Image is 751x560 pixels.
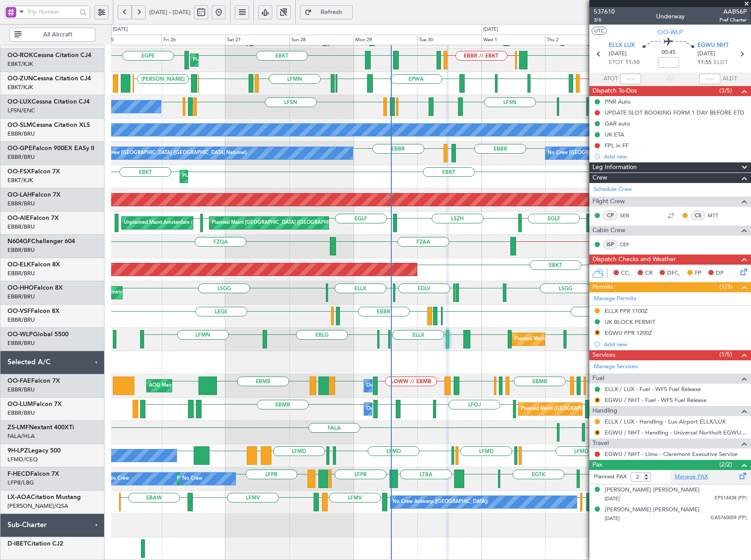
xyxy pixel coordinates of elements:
div: AOG Maint [US_STATE] ([GEOGRAPHIC_DATA]) [149,379,255,392]
div: Add new [604,153,747,160]
span: DFC, [667,269,680,278]
div: No Crew [GEOGRAPHIC_DATA] ([GEOGRAPHIC_DATA] National) [100,147,247,160]
div: Planned Maint Kortrijk-[GEOGRAPHIC_DATA] [182,170,285,183]
div: UK BLOCK PERMIT [605,318,655,326]
span: (2/2) [719,460,732,469]
button: All Aircraft [10,28,95,42]
a: [PERSON_NAME]/QSA [7,502,68,510]
a: EBBR/BRU [7,130,35,138]
span: 537610 [594,7,615,16]
button: R [595,330,600,335]
div: ELLX PPR 1100Z [605,307,648,315]
span: OO-WLP [658,28,682,37]
span: Pref Charter [719,16,747,24]
span: [DATE] [697,50,715,58]
div: EGWU PPR 1200Z [605,329,652,337]
span: [DATE] [609,50,627,58]
span: [DATE] [605,495,620,502]
span: OO-AIE [7,215,30,221]
span: ZS-LMF [7,424,29,431]
a: LFSN/ENC [7,107,35,115]
div: Thu 25 [97,35,162,45]
span: 00:45 [661,48,675,57]
a: EBBR/BRU [7,223,35,231]
div: Planned Maint [GEOGRAPHIC_DATA] ([GEOGRAPHIC_DATA]) [212,216,350,230]
div: CS [691,211,705,220]
a: OO-ROKCessna Citation CJ4 [7,52,91,58]
a: OO-ZUNCessna Citation CJ4 [7,75,91,82]
span: 3/6 [594,16,615,24]
div: Sat 27 [225,35,289,45]
span: EP514438 (PP) [715,495,747,502]
a: Manage PAX [675,473,708,481]
span: Dispatch To-Dos [592,86,637,96]
div: Planned Maint [GEOGRAPHIC_DATA] ([GEOGRAPHIC_DATA] National) [521,402,680,416]
a: EGWU / NHT - Fuel - WFS Fuel Release [605,396,707,404]
div: No Crew [109,472,129,485]
label: Planned PAX [594,473,627,481]
span: D-IBET [7,541,27,547]
button: UTC [592,27,607,35]
span: OO-FAE [7,378,31,384]
span: GA5760059 (PP) [711,514,747,522]
div: GAR auto [605,120,630,127]
div: Fri 26 [162,35,226,45]
a: LFPB/LBG [7,479,34,487]
button: R [595,398,600,403]
a: EBBR/BRU [7,269,35,277]
span: Fuel [592,373,604,384]
div: Mon 29 [354,35,418,45]
input: --:-- [620,74,641,84]
span: ELDT [714,58,728,67]
span: 11:10 [625,58,639,67]
span: OO-LAH [7,192,32,198]
a: EBBR/BRU [7,316,35,324]
span: Leg Information [592,162,637,172]
a: ELLX / LUX - Handling - Lux-Airport ELLX/LUX [605,418,726,425]
a: EBKT/KJK [7,176,33,184]
div: No Crew Antwerp ([GEOGRAPHIC_DATA]) [393,495,488,509]
a: LX-AOACitation Mustang [7,494,81,500]
a: F-HECDFalcon 7X [7,471,59,477]
div: Sun 28 [289,35,354,45]
a: N604GFChallenger 604 [7,238,75,244]
div: No Crew [GEOGRAPHIC_DATA] ([GEOGRAPHIC_DATA] National) [548,147,695,160]
span: Cabin Crew [592,226,625,236]
button: R [595,430,600,435]
a: OO-VSFFalcon 8X [7,308,60,314]
a: EBBR/BRU [7,386,35,394]
span: Pax [592,460,602,470]
a: OO-ELKFalcon 8X [7,262,60,268]
span: (1/3) [719,282,732,291]
div: Owner Melsbroek Air Base [366,379,426,392]
div: [DATE] [483,26,498,33]
div: [DATE] [113,26,128,33]
div: No Crew [182,472,202,485]
span: OO-VSF [7,308,31,314]
a: OO-AIEFalcon 7X [7,215,59,221]
div: Tue 30 [417,35,481,45]
div: [PERSON_NAME] [PERSON_NAME] [605,506,700,514]
span: N604GF [7,238,31,244]
span: OO-GPE [7,145,32,151]
a: OO-LAHFalcon 7X [7,192,61,198]
span: (3/5) [719,86,732,95]
a: OO-FAEFalcon 7X [7,378,60,384]
a: OO-HHOFalcon 8X [7,285,63,291]
button: Refresh [300,5,353,19]
div: UPDATE SLOT BOOKING FORM 1 DAY BEFORE ETD [605,109,744,116]
span: 9H-LPZ [7,448,28,454]
span: ETOT [609,58,623,67]
a: EBBR/BRU [7,200,35,208]
a: EBBR/BRU [7,339,35,347]
a: SEB [620,212,639,219]
a: EBBR/BRU [7,246,35,254]
div: Owner Melsbroek Air Base [366,402,426,416]
span: OO-SLM [7,122,32,128]
span: Refresh [314,9,350,15]
span: [DATE] - [DATE] [149,8,191,16]
a: EGWU / NHT - Handling - Universal Northolt EGWU / NHT [605,429,747,436]
a: CEF [620,241,639,248]
div: Thu 2 [545,35,609,45]
span: CR [645,269,653,278]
